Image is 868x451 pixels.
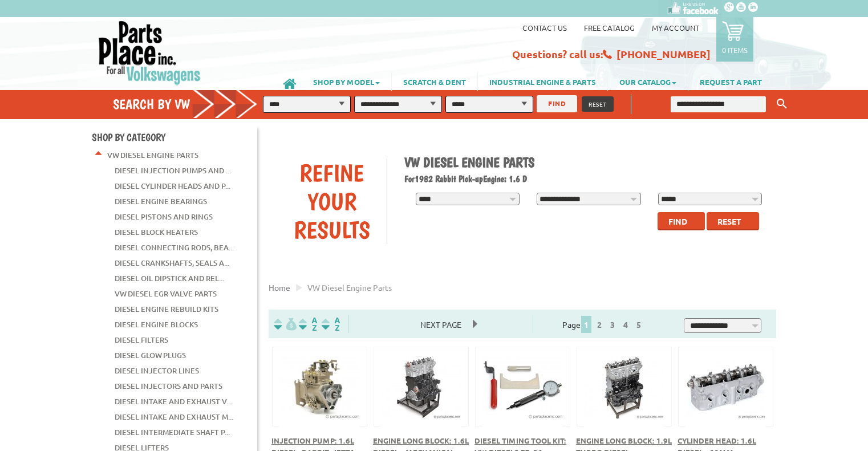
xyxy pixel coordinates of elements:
a: My Account [652,23,699,32]
div: Page [533,315,675,333]
h4: Search by VW [113,96,269,112]
a: Diesel Injectors and Parts [115,379,222,393]
button: Reset [707,212,759,230]
a: Diesel Filters [115,332,168,347]
a: Diesel Crankshafts, Seals a... [115,255,229,270]
img: Sort by Headline [297,318,319,331]
a: REQUEST A PART [688,72,773,91]
a: SHOP BY MODEL [302,72,391,91]
a: 0 items [716,17,753,62]
img: filterpricelow.svg [274,318,297,331]
h2: 1982 Rabbit Pick-up [404,173,768,184]
a: Diesel Intermediate Shaft P... [115,425,230,440]
a: Free Catalog [584,23,635,32]
a: Diesel Connecting Rods, Bea... [115,240,234,255]
span: Engine: 1.6 D [483,173,527,184]
a: Diesel Pistons and Rings [115,209,213,224]
span: Next Page [409,316,473,333]
a: INDUSTRIAL ENGINE & PARTS [478,72,607,91]
button: RESET [582,96,614,112]
a: Home [269,282,290,292]
p: 0 items [722,45,748,55]
span: Find [668,216,687,226]
a: Contact us [522,23,567,32]
img: Sort by Sales Rank [319,318,342,331]
div: Refine Your Results [277,159,387,244]
a: VW Diesel Engine Parts [107,148,198,162]
a: Diesel Oil Dipstick and Rel... [115,271,224,286]
span: 1 [581,316,591,333]
a: Diesel Injection Pumps and ... [115,163,231,178]
a: SCRATCH & DENT [392,72,477,91]
span: VW diesel engine parts [307,282,392,292]
button: Keyword Search [773,95,790,113]
a: Diesel Engine Blocks [115,317,198,332]
span: RESET [589,100,607,108]
a: 5 [634,319,644,330]
a: VW Diesel EGR Valve Parts [115,286,217,301]
span: Reset [717,216,741,226]
button: Find [658,212,705,230]
a: 2 [594,319,605,330]
a: Next Page [409,319,473,330]
span: For [404,173,415,184]
a: Diesel Intake and Exhaust V... [115,394,232,409]
img: Parts Place Inc! [98,20,202,86]
a: Diesel Engine Bearings [115,194,207,209]
a: Diesel Glow Plugs [115,348,186,363]
a: 4 [620,319,631,330]
a: Diesel Injector Lines [115,363,199,378]
button: FIND [537,95,577,112]
h1: VW Diesel Engine Parts [404,154,768,170]
a: Diesel Cylinder Heads and P... [115,178,230,193]
a: Diesel Engine Rebuild Kits [115,302,218,316]
a: Diesel Block Heaters [115,225,198,239]
h4: Shop By Category [92,131,257,143]
a: OUR CATALOG [608,72,688,91]
a: 3 [607,319,618,330]
a: Diesel Intake and Exhaust M... [115,409,233,424]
